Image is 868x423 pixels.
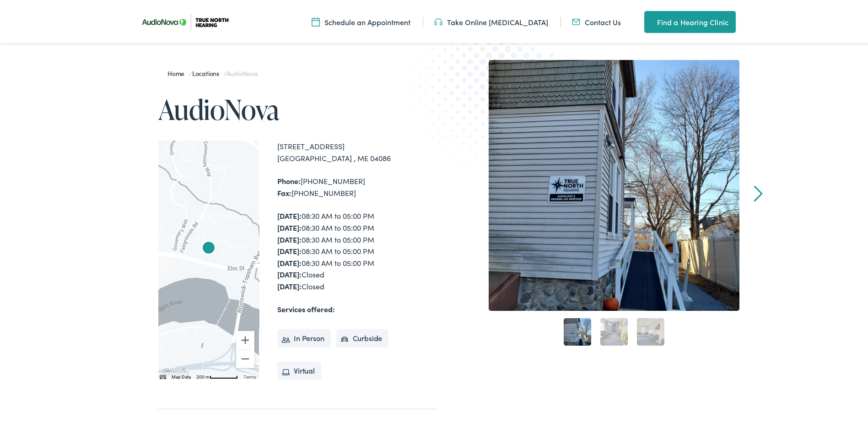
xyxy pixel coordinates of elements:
a: Find a Hearing Clinic [644,9,736,31]
img: Mail icon in color code ffb348, used for communication purposes [572,15,580,25]
a: 2 [600,316,628,344]
a: Home [167,67,189,76]
h1: AudioNova [158,92,437,123]
li: In Person [277,327,331,346]
img: Icon symbolizing a calendar in color code ffb348 [312,15,320,25]
strong: [DATE]: [277,267,302,277]
strong: [DATE]: [277,279,302,289]
strong: [DATE]: [277,233,302,243]
a: Terms [243,373,256,378]
a: Take Online [MEDICAL_DATA] [434,15,548,25]
a: 1 [564,316,591,344]
img: utility icon [644,15,652,26]
a: Locations [192,67,224,76]
span: 200 m [196,373,210,378]
button: Zoom in [236,329,254,347]
div: [PHONE_NUMBER] [PHONE_NUMBER] [277,174,437,197]
li: Virtual [277,360,321,378]
li: Curbside [336,327,389,346]
a: 3 [637,316,664,344]
button: Keyboard shortcuts [160,372,166,379]
strong: [DATE]: [277,256,302,266]
div: AudioNova [198,236,220,258]
span: / / [167,67,258,76]
img: Google [161,365,191,377]
span: AudioNova [226,67,258,76]
button: Map Scale: 200 m per 58 pixels [194,371,241,377]
img: Headphones icon in color code ffb348 [434,15,442,25]
a: Schedule an Appointment [312,15,410,25]
a: Contact Us [572,15,621,25]
strong: Services offered: [277,302,335,312]
strong: [DATE]: [277,209,302,219]
strong: [DATE]: [277,221,302,231]
div: 08:30 AM to 05:00 PM 08:30 AM to 05:00 PM 08:30 AM to 05:00 PM 08:30 AM to 05:00 PM 08:30 AM to 0... [277,208,437,290]
strong: [DATE]: [277,244,302,254]
a: Open this area in Google Maps (opens a new window) [161,365,191,377]
button: Zoom out [236,348,254,366]
button: Map Data [172,372,191,379]
strong: Phone: [277,174,301,184]
a: Next [754,184,763,200]
div: [STREET_ADDRESS] [GEOGRAPHIC_DATA] , ME 04086 [277,139,437,162]
strong: Fax: [277,186,291,196]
